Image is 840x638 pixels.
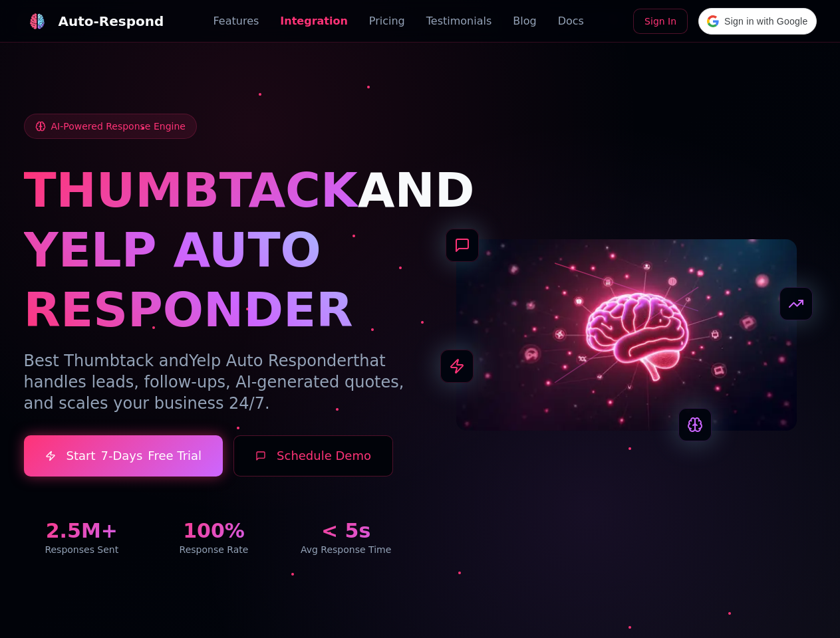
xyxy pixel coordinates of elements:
[24,8,164,35] a: Auto-Respond
[213,13,259,29] a: Features
[233,435,393,477] button: Schedule Demo
[456,239,797,431] img: AI Neural Network Brain
[24,162,358,218] span: THUMBTACK
[24,543,140,556] div: Responses Sent
[100,447,142,465] span: 7-Days
[369,13,405,29] a: Pricing
[358,162,475,218] span: AND
[633,9,688,34] a: Sign In
[24,350,404,414] p: Best Thumbtack and that handles leads, follow-ups, AI-generated quotes, and scales your business ...
[24,435,223,477] a: Start7-DaysFree Trial
[24,220,404,340] h1: YELP AUTO RESPONDER
[156,543,272,556] div: Response Rate
[59,12,164,31] div: Auto-Respond
[513,13,536,29] a: Blog
[724,15,807,29] span: Sign in with Google
[288,543,404,556] div: Avg Response Time
[558,13,584,29] a: Docs
[288,519,404,543] div: < 5s
[156,519,272,543] div: 100%
[698,8,816,35] div: Sign in with Google
[24,519,140,543] div: 2.5M+
[51,120,186,133] span: AI-Powered Response Engine
[280,13,348,29] a: Integration
[189,352,353,370] span: Yelp Auto Responder
[29,13,45,29] img: logo.svg
[426,13,492,29] a: Testimonials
